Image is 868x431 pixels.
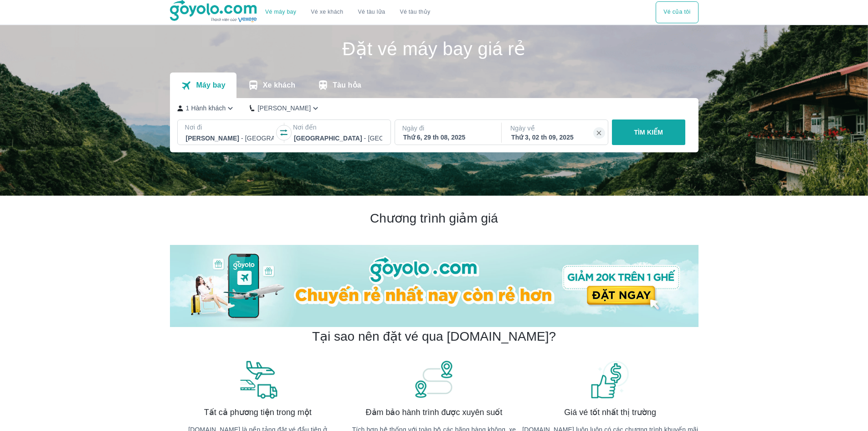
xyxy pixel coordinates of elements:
img: banner [590,359,631,400]
div: transportation tabs [170,73,372,98]
div: choose transportation mode [656,1,698,23]
div: Thứ 3, 02 th 09, 2025 [511,133,600,142]
a: Vé xe khách [311,9,343,16]
img: banner [237,359,278,400]
p: 1 Hành khách [186,104,226,113]
span: Giá vé tốt nhất thị trường [564,407,656,418]
h2: Chương trình giảm giá [170,210,699,227]
button: Vé tàu thủy [392,1,437,23]
p: Máy bay [196,81,225,90]
h2: Tại sao nên đặt vé qua [DOMAIN_NAME]? [312,328,556,345]
p: Ngày về [510,124,601,133]
div: choose transportation mode [258,1,437,23]
img: banner [413,359,454,400]
a: Vé tàu lửa [351,1,393,23]
p: Tàu hỏa [333,81,361,90]
div: Thứ 6, 29 th 08, 2025 [403,133,492,142]
h1: Đặt vé máy bay giá rẻ [170,40,699,58]
img: banner-home [170,245,699,327]
p: Ngày đi [402,124,493,133]
p: [PERSON_NAME] [257,104,311,113]
span: Tất cả phương tiện trong một [204,407,312,418]
a: Vé máy bay [265,9,296,16]
button: Vé của tôi [656,1,698,23]
p: Nơi đến [293,123,383,132]
p: Xe khách [263,81,295,90]
button: TÌM KIẾM [612,119,685,145]
span: Đảm bảo hành trình được xuyên suốt [366,407,503,418]
button: 1 Hành khách [177,104,236,113]
p: Nơi đi [185,123,275,132]
button: [PERSON_NAME] [250,104,320,113]
p: TÌM KIẾM [634,128,663,137]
